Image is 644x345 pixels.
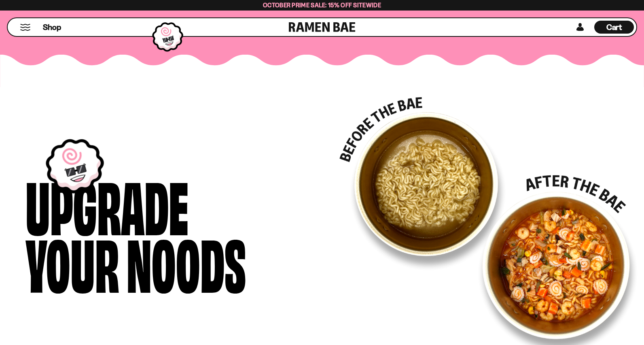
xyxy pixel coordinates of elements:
button: Mobile Menu Trigger [20,24,31,31]
span: October Prime Sale: 15% off Sitewide [263,1,381,9]
div: Noods [127,233,246,291]
div: Your [25,233,119,291]
span: Cart [606,22,622,32]
span: Shop [43,22,61,33]
div: Upgrade [25,175,189,233]
div: Cart [594,18,634,36]
a: Shop [43,21,61,34]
